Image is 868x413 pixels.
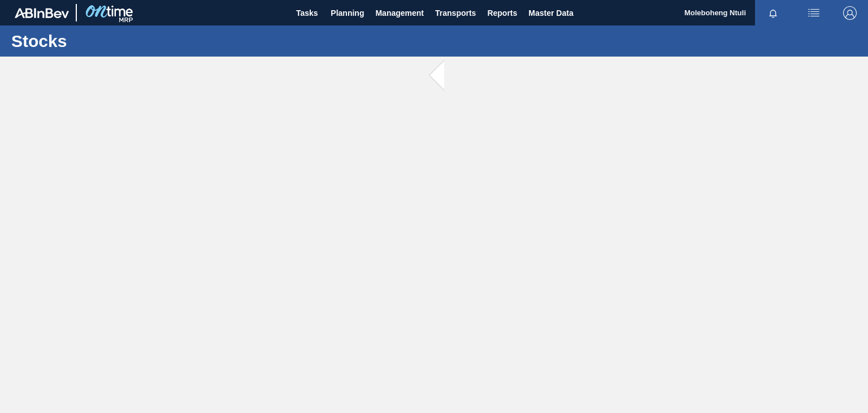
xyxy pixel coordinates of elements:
img: userActions [807,6,821,20]
img: Logout [843,6,857,20]
span: Master Data [528,6,573,20]
button: Notifications [755,5,791,21]
span: Tasks [294,6,319,20]
h1: Stocks [11,35,212,48]
span: Transports [435,6,476,20]
span: Reports [487,6,517,20]
span: Planning [331,6,364,20]
span: Management [375,6,424,20]
img: TNhmsLtSVTkK8tSr43FrP2fwEKptu5GPRR3wAAAABJRU5ErkJggg== [15,8,69,18]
